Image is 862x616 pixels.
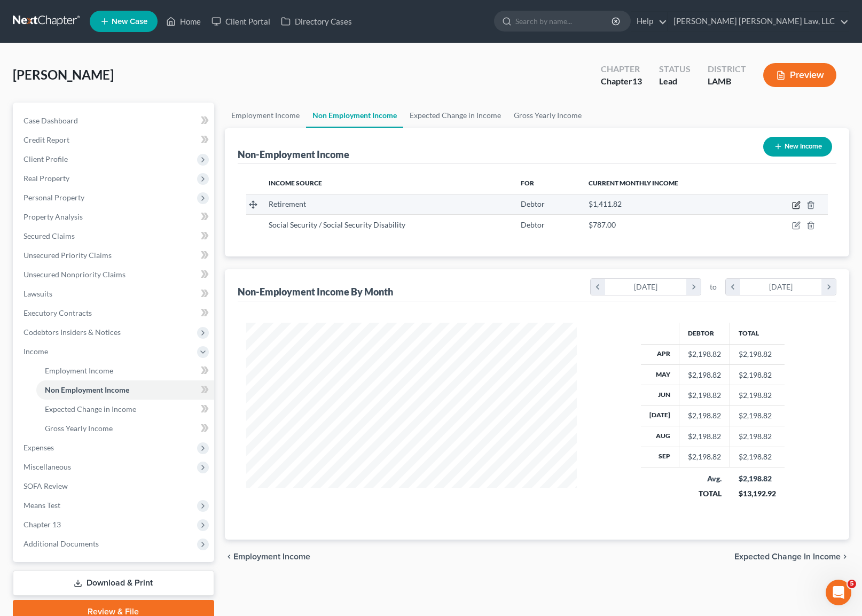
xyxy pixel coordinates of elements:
a: SOFA Review [15,477,214,496]
i: chevron_right [686,279,701,295]
span: Case Dashboard [23,116,78,125]
span: Non Employment Income [45,385,129,394]
a: Client Portal [206,12,276,31]
span: Debtor [521,199,545,208]
span: Income [23,347,48,356]
span: $787.00 [589,220,616,229]
span: Means Test [23,501,60,510]
td: $2,198.82 [730,364,785,385]
a: Secured Claims [15,227,214,246]
a: Gross Yearly Income [36,419,214,438]
button: Expected Change in Income chevron_right [734,552,849,561]
span: For [521,179,534,187]
span: Retirement [269,199,306,208]
a: Unsecured Nonpriority Claims [15,265,214,284]
div: $2,198.82 [739,473,776,484]
th: Aug [641,426,679,447]
div: Chapter [601,63,642,75]
td: $2,198.82 [730,426,785,447]
a: Property Analysis [15,207,214,227]
button: chevron_left Employment Income [225,552,310,561]
a: Expected Change in Income [403,103,507,128]
button: New Income [763,137,832,157]
td: $2,198.82 [730,344,785,364]
a: Non Employment Income [306,103,403,128]
span: Personal Property [23,193,84,202]
span: Executory Contracts [23,308,92,317]
iframe: Intercom live chat [826,580,851,605]
div: $2,198.82 [688,370,721,380]
span: Property Analysis [23,212,83,221]
a: Employment Income [225,103,306,128]
a: Executory Contracts [15,303,214,323]
span: Miscellaneous [23,462,71,471]
div: Avg. [688,473,722,484]
span: Codebtors Insiders & Notices [23,328,121,337]
i: chevron_right [841,552,849,561]
span: $1,411.82 [589,199,622,208]
a: Unsecured Priority Claims [15,246,214,265]
span: New Case [112,18,147,26]
span: Unsecured Priority Claims [23,251,112,260]
th: May [641,364,679,385]
div: [DATE] [605,279,687,295]
span: Real Property [23,174,69,183]
button: Preview [763,63,836,87]
span: 5 [848,580,856,588]
a: Download & Print [13,571,214,596]
span: Chapter 13 [23,520,61,529]
td: $2,198.82 [730,385,785,406]
a: Non Employment Income [36,380,214,400]
a: Expected Change in Income [36,400,214,419]
input: Search by name... [515,11,613,31]
span: to [710,282,717,292]
span: Client Profile [23,154,68,163]
div: LAMB [708,75,746,88]
div: $2,198.82 [688,349,721,360]
span: 13 [632,76,642,86]
a: Employment Income [36,361,214,380]
div: Non-Employment Income [238,148,349,161]
th: Jun [641,385,679,406]
i: chevron_left [726,279,740,295]
i: chevron_left [591,279,605,295]
i: chevron_right [821,279,836,295]
span: Employment Income [45,366,113,375]
a: Lawsuits [15,284,214,303]
span: Expenses [23,443,54,452]
th: [DATE] [641,406,679,426]
a: Case Dashboard [15,111,214,130]
a: Help [631,12,667,31]
div: $2,198.82 [688,390,721,401]
div: Lead [659,75,691,88]
span: Lawsuits [23,289,52,298]
span: Additional Documents [23,539,99,548]
i: chevron_left [225,552,233,561]
a: [PERSON_NAME] [PERSON_NAME] Law, LLC [668,12,849,31]
div: $2,198.82 [688,431,721,442]
span: Credit Report [23,135,69,144]
div: Chapter [601,75,642,88]
span: Debtor [521,220,545,229]
span: Gross Yearly Income [45,424,113,433]
span: [PERSON_NAME] [13,67,114,82]
th: Total [730,323,785,344]
a: Directory Cases [276,12,357,31]
span: Social Security / Social Security Disability [269,220,405,229]
span: Expected Change in Income [45,404,136,414]
td: $2,198.82 [730,447,785,467]
div: Non-Employment Income By Month [238,285,393,298]
td: $2,198.82 [730,406,785,426]
div: TOTAL [688,488,722,499]
a: Credit Report [15,130,214,150]
div: District [708,63,746,75]
span: Secured Claims [23,231,75,240]
span: Employment Income [233,552,310,561]
th: Sep [641,447,679,467]
a: Gross Yearly Income [507,103,588,128]
div: $13,192.92 [739,488,776,499]
div: $2,198.82 [688,451,721,462]
th: Debtor [679,323,730,344]
th: Apr [641,344,679,364]
div: Status [659,63,691,75]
